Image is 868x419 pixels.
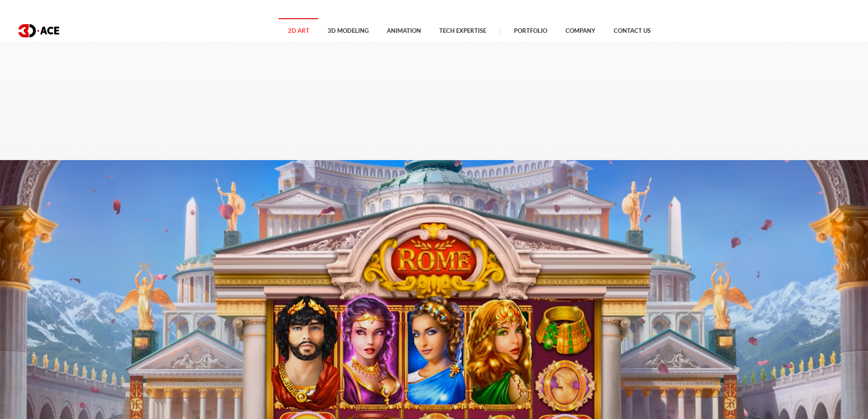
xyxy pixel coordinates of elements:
a: Tech Expertise [430,18,495,43]
img: logo dark [18,24,59,37]
a: Company [556,18,605,43]
a: 2D Art [279,18,318,43]
a: Animation [378,18,430,43]
a: Portfolio [505,18,556,43]
a: Contact Us [605,18,660,43]
a: 3D Modeling [318,18,378,43]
